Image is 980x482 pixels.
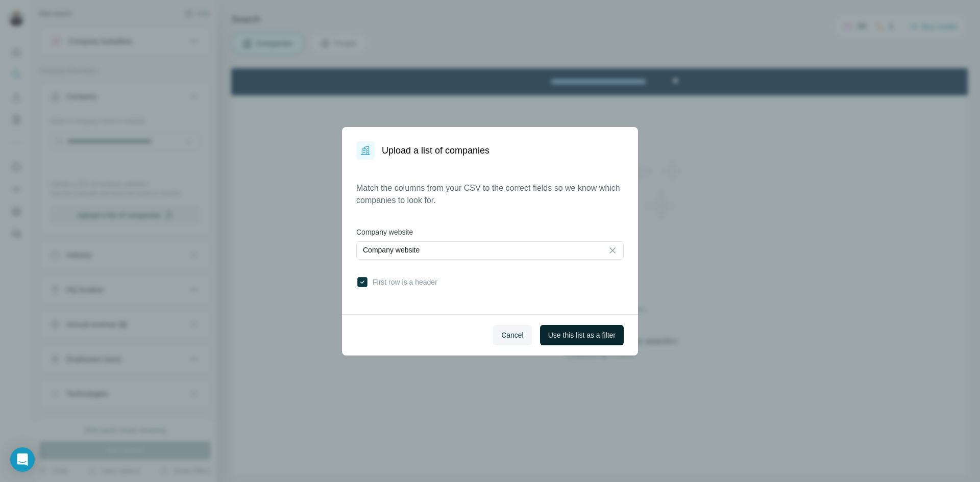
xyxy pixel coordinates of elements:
span: Cancel [501,330,524,340]
p: Match the columns from your CSV to the correct fields so we know which companies to look for. [356,182,624,207]
span: First row is a header [369,277,437,287]
span: Use this list as a filter [548,330,616,340]
h1: Upload a list of companies [382,143,489,158]
div: Open Intercom Messenger [10,447,35,472]
button: Cancel [493,325,532,345]
div: Upgrade plan for full access to Surfe [295,2,439,24]
button: Use this list as a filter [540,325,624,345]
p: Company website [363,245,420,255]
label: Company website [356,227,624,237]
